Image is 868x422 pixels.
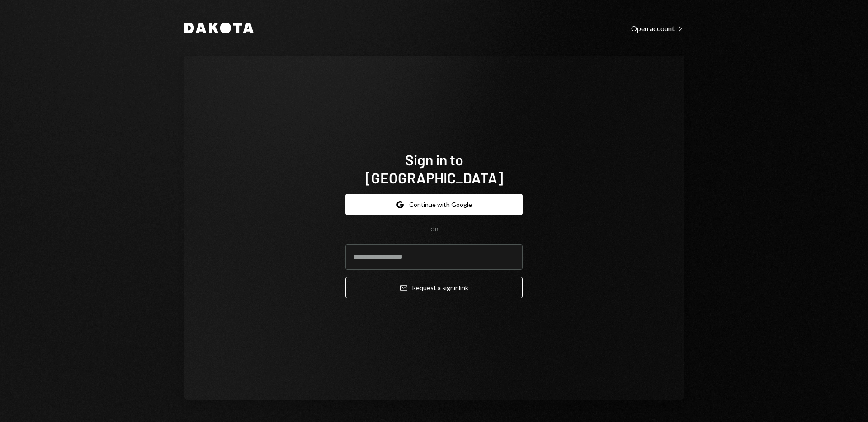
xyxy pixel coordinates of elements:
[345,277,523,298] button: Request a signinlink
[430,226,438,234] div: OR
[631,23,684,33] a: Open account
[345,150,523,187] h1: Sign in to [GEOGRAPHIC_DATA]
[631,24,684,33] div: Open account
[345,194,523,215] button: Continue with Google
